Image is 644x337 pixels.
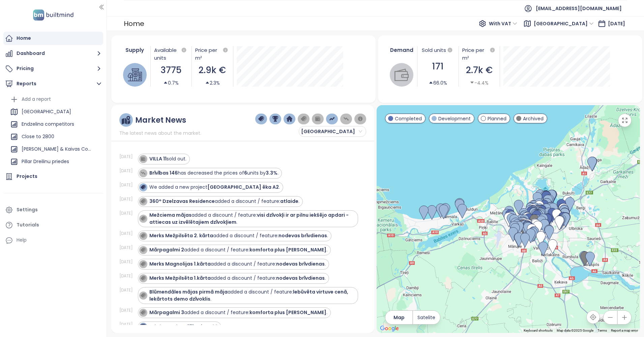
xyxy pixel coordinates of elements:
[250,309,326,316] strong: komforta plus [PERSON_NAME]
[22,120,74,128] div: Endzelina competitors
[149,275,326,282] div: added a discount / feature: .
[357,116,363,122] img: information-circle.png
[329,116,335,122] img: price-increases.png
[8,156,101,167] div: Pillar Dreilinu priedes
[8,106,101,117] div: [GEOGRAPHIC_DATA]
[119,129,201,137] span: The latest news about the market.
[488,115,506,122] span: Planned
[22,95,51,103] div: Add a report
[22,157,69,166] div: Pillar Dreilinu priedes
[244,170,247,176] strong: 6
[149,309,184,316] strong: Mārpagalmi 3
[149,309,327,316] div: added a discount / feature: .
[3,47,103,60] button: Dashboard
[258,116,264,122] img: price-tag-dark-blue.png
[301,126,362,136] span: Latvia
[149,288,355,303] div: added a discount / feature: .
[8,131,101,142] div: Close to 2800
[17,206,38,214] div: Settings
[195,46,222,62] div: Price per m²
[393,314,405,321] span: Map
[462,63,497,77] div: 2.7k €
[141,262,145,266] img: icon
[3,170,103,183] a: Projects
[141,199,145,204] img: icon
[421,60,455,73] div: 171
[149,246,184,253] strong: Mārpagalmi 2
[122,116,130,124] img: ruler
[8,144,101,155] div: [PERSON_NAME] & Kaivas Competitors
[141,276,145,280] img: icon
[17,221,39,229] div: Tutorials
[523,115,544,122] span: Archived
[378,324,401,333] img: Google
[3,234,103,247] div: Help
[149,261,326,268] div: added a discount / feature: .
[119,154,136,160] div: [DATE]
[149,246,327,253] div: added a discount / feature: .
[276,275,325,281] strong: nodevas brīvdienas
[119,196,136,202] div: [DATE]
[429,80,433,85] span: caret-up
[141,324,145,329] img: icon
[470,79,489,87] div: -4.4%
[154,46,188,62] div: Available units
[207,184,279,190] strong: [GEOGRAPHIC_DATA] ēka A2
[8,94,101,105] div: Add a report
[462,46,497,62] div: Price per m²
[119,168,136,174] div: [DATE]
[470,80,474,85] span: caret-down
[489,19,517,29] span: With VAT
[149,232,213,239] strong: Merks Mežpilsēta 2. kārta
[149,212,349,225] strong: visi dzīvokļi ir ar pilnu iekšējo apdari - attiecas uz izvēlētajiem dzīvokļiem
[149,212,355,226] div: added a discount / feature: .
[141,216,145,221] img: icon
[395,115,422,122] span: Completed
[141,310,145,315] img: icon
[31,8,76,22] img: logo
[557,329,593,332] span: Map data ©2025 Google
[141,233,145,238] img: icon
[17,34,31,42] div: Home
[3,62,103,75] button: Pricing
[149,198,299,205] div: added a discount / feature: .
[22,108,71,116] div: [GEOGRAPHIC_DATA]
[141,156,145,161] img: icon
[417,314,435,321] span: Satelite
[3,203,103,217] a: Settings
[149,323,218,330] div: July in Numbers: sold.
[205,79,220,87] div: 2.3%
[421,46,455,54] div: Sold units
[149,288,348,302] strong: lebūvēta virtuve cenā, lekārtots demo dzīvoklis
[534,19,594,29] span: Latvia
[195,63,230,77] div: 2.9k €
[3,32,103,45] a: Home
[149,170,178,176] strong: Brīvības 146
[22,132,54,141] div: Close to 2800
[22,145,93,153] div: [PERSON_NAME] & Kaivas Competitors
[250,246,326,253] strong: komforta plus [PERSON_NAME]
[154,63,188,77] div: 3775
[119,231,136,237] div: [DATE]
[279,232,327,239] strong: nodevas brīvdienas
[119,287,136,293] div: [DATE]
[524,328,553,333] button: Keyboard shortcuts
[128,68,142,82] img: house
[119,259,136,265] div: [DATE]
[163,79,179,87] div: 0.7%
[149,155,167,162] strong: VILLA 11
[149,184,280,191] div: We added a new project .
[17,172,37,181] div: Projects
[149,170,279,177] div: has decreased the prices of units by .
[119,321,136,328] div: [DATE]
[119,273,136,279] div: [DATE]
[389,46,414,54] div: Demand
[119,210,136,216] div: [DATE]
[135,116,186,124] div: Market News
[119,245,136,251] div: [DATE]
[3,77,103,91] button: Reports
